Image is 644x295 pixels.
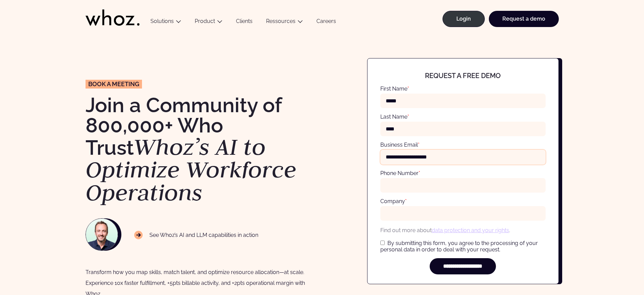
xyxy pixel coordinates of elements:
a: data protection and your rights [432,227,509,233]
a: Ressources [266,18,295,24]
h1: Join a Community of 800,000+ Who Trust [86,95,315,204]
button: Product [188,18,229,27]
button: Solutions [144,18,188,27]
span: Book a meeting [88,81,139,87]
a: Product [195,18,215,24]
a: Request a demo [489,11,559,27]
label: Company [380,198,407,204]
label: First Name [380,85,409,92]
a: Careers [310,18,343,27]
a: Clients [229,18,259,27]
label: Business Email [380,142,420,148]
p: Find out more about . [380,226,546,235]
input: By submitting this form, you agree to the processing of your personal data in order to deal with ... [380,241,385,245]
p: See Whoz’s AI and LLM capabilities in action [134,231,259,240]
label: Last Name [380,114,409,120]
img: NAWROCKI-Thomas.jpg [86,219,118,250]
span: By submitting this form, you agree to the processing of your personal data in order to deal with ... [380,240,538,253]
label: Phone Number [380,170,420,176]
em: Whoz’s AI to Optimize Workforce Operations [86,132,296,207]
h4: Request a free demo [388,72,537,79]
button: Ressources [259,18,310,27]
a: Login [443,11,485,27]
